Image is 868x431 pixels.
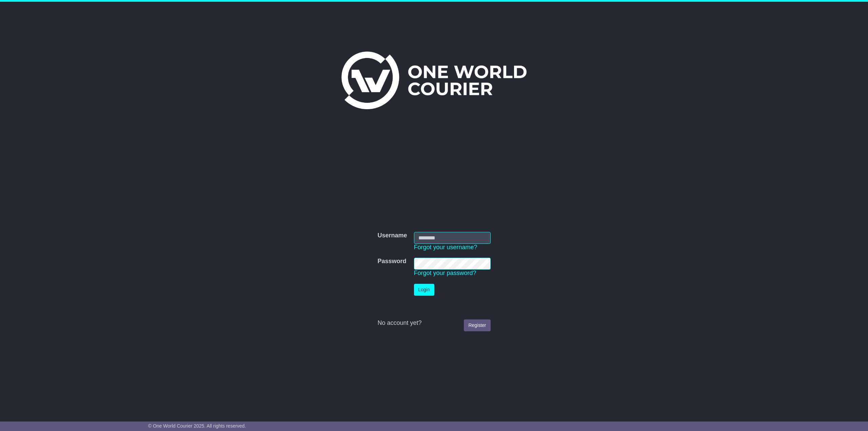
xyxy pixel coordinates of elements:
[377,258,406,265] label: Password
[148,423,246,429] span: © One World Courier 2025. All rights reserved.
[341,52,527,109] img: One World
[377,319,490,327] div: No account yet?
[377,232,407,239] label: Username
[464,319,490,331] a: Register
[414,244,477,251] a: Forgot your username?
[414,284,434,296] button: Login
[414,270,476,276] a: Forgot your password?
